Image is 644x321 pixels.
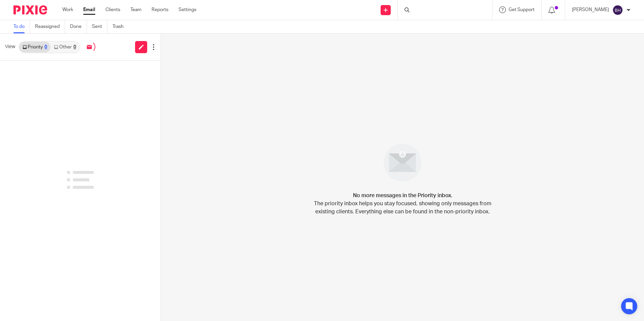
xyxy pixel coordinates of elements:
[353,191,452,200] h4: No more messages in the Priority inbox.
[62,6,73,13] a: Work
[152,6,168,13] a: Reports
[509,7,535,12] span: Get Support
[92,20,107,33] a: Sent
[70,20,87,33] a: Done
[112,20,129,33] a: Trash
[19,42,51,52] a: Priority0
[83,6,95,13] a: Email
[313,200,492,216] p: The priority inbox helps you stay focused, showing only messages from existing clients. Everythin...
[44,45,47,49] div: 0
[73,45,76,49] div: 0
[13,20,30,33] a: To do
[35,20,65,33] a: Reassigned
[13,5,47,14] img: Pixie
[612,5,623,15] img: svg%3E
[572,6,609,13] p: [PERSON_NAME]
[5,43,15,50] span: View
[179,6,196,13] a: Settings
[379,139,426,186] img: image
[84,41,95,53] img: inbox_syncing.svg
[130,6,141,13] a: Team
[105,6,120,13] a: Clients
[51,42,79,52] a: Other0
